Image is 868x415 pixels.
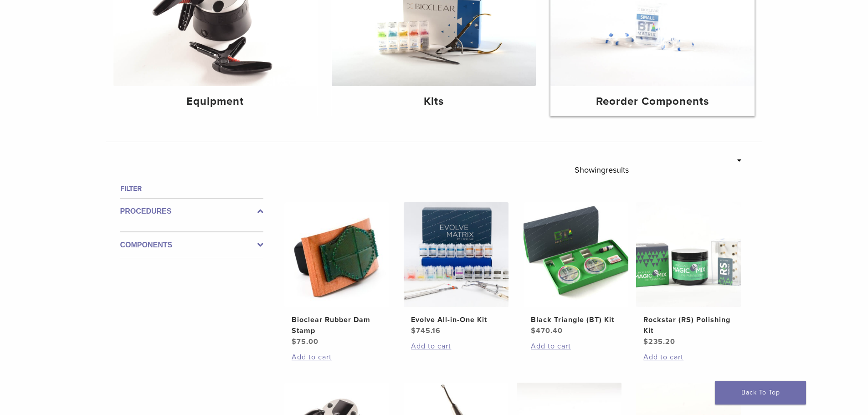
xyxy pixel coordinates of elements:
[636,202,742,347] a: Rockstar (RS) Polishing KitRockstar (RS) Polishing Kit $235.20
[339,93,529,110] h4: Kits
[120,240,263,251] label: Components
[120,183,263,194] h4: Filter
[292,337,318,346] bdi: 75.00
[558,93,747,110] h4: Reorder Components
[121,93,310,110] h4: Equipment
[643,314,734,336] h2: Rockstar (RS) Polishing Kit
[120,206,263,217] label: Procedures
[292,337,297,346] span: $
[292,314,382,336] h2: Bioclear Rubber Dam Stamp
[523,202,629,336] a: Black Triangle (BT) KitBlack Triangle (BT) Kit $470.40
[531,326,536,335] span: $
[524,202,628,307] img: Black Triangle (BT) Kit
[643,337,648,346] span: $
[403,202,509,336] a: Evolve All-in-One KitEvolve All-in-One Kit $745.16
[643,352,734,363] a: Add to cart: “Rockstar (RS) Polishing Kit”
[284,202,390,347] a: Bioclear Rubber Dam StampBioclear Rubber Dam Stamp $75.00
[715,381,806,405] a: Back To Top
[411,326,441,335] bdi: 745.16
[411,314,501,325] h2: Evolve All-in-One Kit
[411,341,501,352] a: Add to cart: “Evolve All-in-One Kit”
[531,341,621,352] a: Add to cart: “Black Triangle (BT) Kit”
[636,202,741,307] img: Rockstar (RS) Polishing Kit
[411,326,416,335] span: $
[404,202,508,307] img: Evolve All-in-One Kit
[292,352,382,363] a: Add to cart: “Bioclear Rubber Dam Stamp”
[643,337,675,346] bdi: 235.20
[575,160,629,179] p: Showing results
[531,314,621,325] h2: Black Triangle (BT) Kit
[284,202,389,307] img: Bioclear Rubber Dam Stamp
[531,326,563,335] bdi: 470.40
